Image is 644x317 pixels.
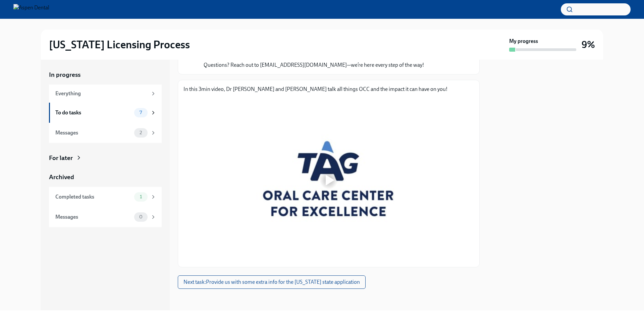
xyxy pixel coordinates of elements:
a: To do tasks7 [49,103,162,123]
p: In this 3min video, Dr [PERSON_NAME] and [PERSON_NAME] talk all things OCC and the impact it can ... [183,86,474,93]
a: Messages2 [49,123,162,143]
span: 2 [136,130,146,135]
a: Completed tasks1 [49,187,162,207]
h3: 9% [582,39,595,51]
img: Aspen Dental [13,4,49,15]
a: Everything [49,85,162,103]
a: Messages0 [49,207,162,227]
span: 7 [136,110,146,115]
span: Next task : Provide us with some extra info for the [US_STATE] state application [183,279,360,285]
button: Next task:Provide us with some extra info for the [US_STATE] state application [178,275,366,289]
p: Questions? Reach out to [EMAIL_ADDRESS][DOMAIN_NAME]—we’re here every step of the way! [204,61,463,69]
a: Archived [49,173,162,181]
span: 0 [135,214,147,219]
div: Everything [55,90,148,97]
a: In progress [49,70,162,79]
strong: My progress [509,38,538,45]
div: Messages [55,213,131,221]
div: To do tasks [55,109,131,116]
div: For later [49,154,73,162]
h2: [US_STATE] Licensing Process [49,38,190,51]
div: Messages [55,129,131,137]
div: Completed tasks [55,193,131,201]
span: 1 [136,194,146,199]
a: For later [49,154,162,162]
